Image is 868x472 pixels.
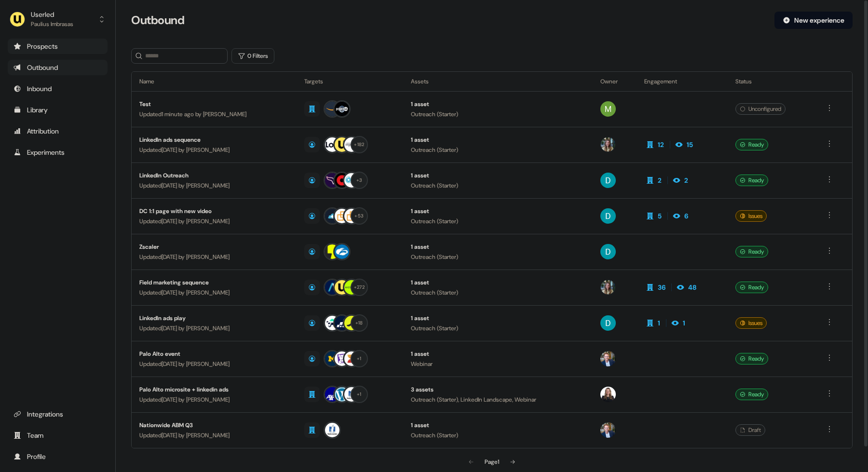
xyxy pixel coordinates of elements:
div: Integrations [14,409,102,419]
button: 0 Filters [231,48,274,64]
div: Outreach (Starter), LinkedIn Landscape, Webinar [411,395,585,405]
div: 1 asset [411,99,585,109]
a: Go to experiments [8,145,108,160]
div: Updated [DATE] by [PERSON_NAME] [139,359,289,369]
div: 36 [658,283,665,292]
a: Go to outbound experience [8,60,108,75]
div: Experiments [14,148,102,157]
div: Unconfigured [735,103,786,115]
a: Go to Inbound [8,81,108,96]
div: Outreach (Starter) [411,109,585,119]
div: 1 asset [411,349,585,359]
div: LinkedIn ads sequence [139,135,289,145]
div: Updated [DATE] by [PERSON_NAME] [139,288,289,297]
div: Ready [735,139,768,150]
th: Status [728,72,816,91]
div: Issues [735,317,767,329]
div: Team [14,431,102,440]
th: Name [132,72,297,91]
div: Ready [735,175,768,186]
div: Outreach (Starter) [411,216,585,226]
div: Ready [735,353,768,364]
div: 1 asset [411,278,585,287]
div: Palo Alto event [139,349,289,359]
div: Ready [735,389,768,400]
div: Issues [735,210,767,222]
div: Updated [DATE] by [PERSON_NAME] [139,431,289,440]
div: 1 [683,318,685,328]
div: Profile [14,452,102,461]
div: 1 asset [411,313,585,323]
div: Test [139,99,289,109]
div: 2 [658,175,662,185]
div: 1 asset [411,135,585,145]
div: 5 [658,211,662,221]
img: Charlotte [600,280,616,295]
div: 3 assets [411,385,585,394]
div: Nationwide ABM Q3 [139,420,289,430]
div: + 53 [354,212,364,220]
div: Outreach (Starter) [411,181,585,190]
div: Outreach (Starter) [411,145,585,155]
div: Userled [31,10,73,19]
th: Assets [403,72,593,91]
div: + 272 [354,283,365,292]
div: Updated [DATE] by [PERSON_NAME] [139,252,289,262]
th: Targets [297,72,403,91]
div: Updated [DATE] by [PERSON_NAME] [139,145,289,155]
div: 1 asset [411,420,585,430]
div: Outreach (Starter) [411,252,585,262]
img: David [600,208,616,224]
div: Paulius Imbrasas [31,19,73,29]
div: Outreach (Starter) [411,431,585,440]
a: Go to attribution [8,123,108,139]
a: Go to prospects [8,39,108,54]
div: + 182 [354,140,364,149]
div: Ready [735,246,768,257]
th: Owner [593,72,637,91]
a: Go to integrations [8,406,108,422]
img: David [600,244,616,259]
div: 1 asset [411,206,585,216]
div: + 3 [356,176,363,185]
div: Palo Alto microsite + linkedin ads [139,385,289,394]
div: LinkedIn Outreach [139,171,289,180]
div: 48 [688,283,696,292]
img: Charlotte [600,137,616,152]
div: 2 [684,175,688,185]
div: Draft [735,424,765,436]
img: Yann [600,351,616,366]
img: David [600,315,616,331]
div: Inbound [14,84,102,94]
div: LinkedIn ads play [139,313,289,323]
div: Field marketing sequence [139,278,289,287]
div: 6 [684,211,688,221]
div: Updated [DATE] by [PERSON_NAME] [139,216,289,226]
div: Library [14,105,102,115]
div: Prospects [14,41,102,51]
div: 1 asset [411,171,585,180]
div: 15 [687,140,693,149]
div: Outbound [14,63,102,72]
a: Go to profile [8,449,108,464]
div: Page 1 [485,457,499,467]
div: Outreach (Starter) [411,324,585,333]
div: Updated [DATE] by [PERSON_NAME] [139,181,289,190]
a: Go to templates [8,102,108,118]
div: Attribution [14,126,102,136]
img: Mickael [600,101,616,117]
div: Outreach (Starter) [411,288,585,297]
button: UserledPaulius Imbrasas [8,8,108,31]
div: Updated 1 minute ago by [PERSON_NAME] [139,109,289,119]
div: Updated [DATE] by [PERSON_NAME] [139,324,289,333]
div: DC 1:1 page with new video [139,206,289,216]
div: Zscaler [139,242,289,252]
button: New experience [774,12,853,29]
a: Go to team [8,428,108,443]
div: + 1 [357,354,362,363]
div: Webinar [411,359,585,369]
div: + 1 [357,390,362,399]
div: + 18 [355,319,363,327]
img: Geneviève [600,387,616,402]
